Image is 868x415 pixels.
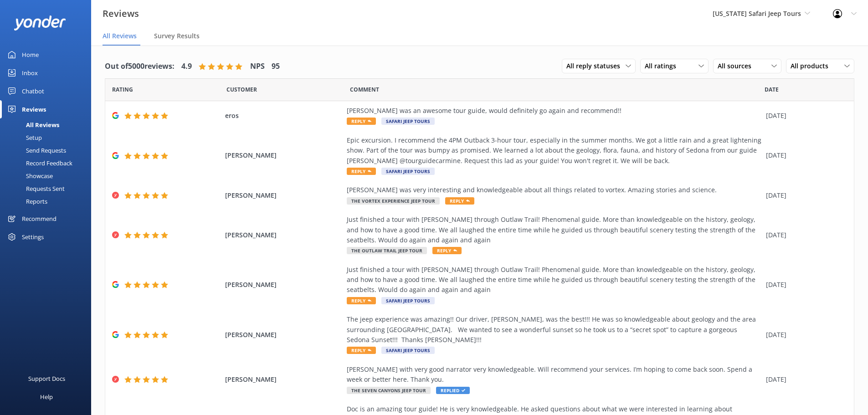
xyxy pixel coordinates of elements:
[22,64,38,82] div: Inbox
[5,144,91,157] a: Send Requests
[225,150,343,160] span: [PERSON_NAME]
[347,168,376,175] span: Reply
[713,9,801,18] span: [US_STATE] Safari Jeep Tours
[5,195,47,208] div: Reports
[225,330,343,340] span: [PERSON_NAME]
[225,280,343,290] span: [PERSON_NAME]
[5,118,91,131] a: All Reviews
[105,61,175,72] h4: Out of 5000 reviews:
[225,374,343,384] span: [PERSON_NAME]
[766,150,842,160] div: [DATE]
[5,144,66,157] div: Send Requests
[5,169,53,182] div: Showcase
[766,190,842,200] div: [DATE]
[181,61,192,72] h4: 4.9
[718,61,757,71] span: All sources
[766,280,842,290] div: [DATE]
[381,347,435,354] span: Safari Jeep Tours
[347,185,761,195] div: [PERSON_NAME] was very interesting and knowledgeable about all things related to vortex. Amazing ...
[347,364,761,385] div: [PERSON_NAME] with very good narrator very knowledgeable. Will recommend your services. I’m hopin...
[225,111,343,121] span: eros
[250,61,265,72] h4: NPS
[226,85,257,94] span: Date
[40,388,53,406] div: Help
[103,31,137,41] span: All Reviews
[22,210,56,228] div: Recommend
[5,157,91,169] a: Record Feedback
[347,297,376,304] span: Reply
[347,197,440,205] span: The Vortex Experience Jeep Tour
[766,330,842,340] div: [DATE]
[645,61,682,71] span: All ratings
[28,369,65,388] div: Support Docs
[154,31,200,41] span: Survey Results
[22,100,46,118] div: Reviews
[766,230,842,240] div: [DATE]
[5,182,65,195] div: Requests Sent
[5,131,91,144] a: Setup
[347,118,376,125] span: Reply
[381,297,435,304] span: Safari Jeep Tours
[347,265,761,295] div: Just finished a tour with [PERSON_NAME] through Outlaw Trail! Phenomenal guide. More than knowled...
[5,118,59,131] div: All Reviews
[436,387,470,394] span: Replied
[445,197,474,205] span: Reply
[347,215,761,245] div: Just finished a tour with [PERSON_NAME] through Outlaw Trail! Phenomenal guide. More than knowled...
[14,15,66,31] img: yonder-white-logo.png
[766,374,842,384] div: [DATE]
[432,247,462,254] span: Reply
[22,82,44,100] div: Chatbot
[766,111,842,121] div: [DATE]
[22,228,44,246] div: Settings
[225,230,343,240] span: [PERSON_NAME]
[272,61,280,72] h4: 95
[347,106,761,116] div: [PERSON_NAME] was an awesome tour guide, would definitely go again and recommend!!
[347,347,376,354] span: Reply
[350,85,379,94] span: Question
[347,135,761,166] div: Epic excursion. I recommend the 4PM Outback 3-hour tour, especially in the summer months. We got ...
[347,387,431,394] span: The Seven Canyons Jeep Tour
[103,6,139,21] h3: Reviews
[765,85,779,94] span: Date
[5,169,91,182] a: Showcase
[791,61,834,71] span: All products
[5,131,42,144] div: Setup
[566,61,626,71] span: All reply statuses
[381,168,435,175] span: Safari Jeep Tours
[381,118,435,125] span: Safari Jeep Tours
[347,247,427,254] span: The Outlaw Trail Jeep Tour
[112,85,133,94] span: Date
[347,314,761,345] div: The jeep experience was amazing!! Our driver, [PERSON_NAME], was the best!!! He was so knowledgea...
[5,157,72,169] div: Record Feedback
[5,182,91,195] a: Requests Sent
[22,46,39,64] div: Home
[225,190,343,200] span: [PERSON_NAME]
[5,195,91,208] a: Reports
